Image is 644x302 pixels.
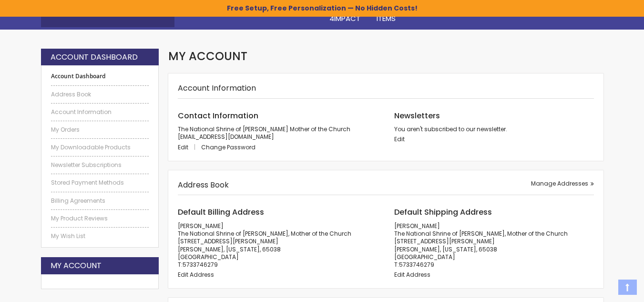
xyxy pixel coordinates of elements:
[51,161,149,169] a: Newsletter Subscriptions
[531,179,588,187] span: Manage Addresses
[394,125,594,133] p: You aren't subscribed to our newsletter.
[201,143,256,151] a: Change Password
[394,222,594,269] address: [PERSON_NAME] The National Shrine of [PERSON_NAME], Mother of the Church [STREET_ADDRESS][PERSON_...
[178,125,378,141] p: The National Shrine of [PERSON_NAME] Mother of the Church [EMAIL_ADDRESS][DOMAIN_NAME]
[394,110,440,121] span: Newsletters
[51,126,149,134] a: My Orders
[51,144,149,151] a: My Downloadable Products
[178,271,214,279] a: Edit Address
[183,260,218,269] a: 5733746279
[394,271,430,279] a: Edit Address
[399,260,434,269] a: 5733746279
[565,276,644,302] iframe: Google Customer Reviews
[51,260,102,271] strong: My Account
[51,73,149,80] strong: Account Dashboard
[178,110,258,121] span: Contact Information
[168,48,247,64] span: My Account
[51,197,149,205] a: Billing Agreements
[394,135,405,143] a: Edit
[178,143,200,151] a: Edit
[178,83,256,94] strong: Account Information
[531,180,594,187] a: Manage Addresses
[51,91,149,98] a: Address Book
[178,179,229,190] strong: Address Book
[51,232,149,240] a: My Wish List
[51,52,138,62] strong: Account Dashboard
[178,222,378,269] address: [PERSON_NAME] The National Shrine of [PERSON_NAME], Mother of the Church [STREET_ADDRESS][PERSON_...
[178,207,264,218] span: Default Billing Address
[51,179,149,187] a: Stored Payment Methods
[394,207,492,218] span: Default Shipping Address
[178,143,188,151] span: Edit
[51,215,149,222] a: My Product Reviews
[51,108,149,116] a: Account Information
